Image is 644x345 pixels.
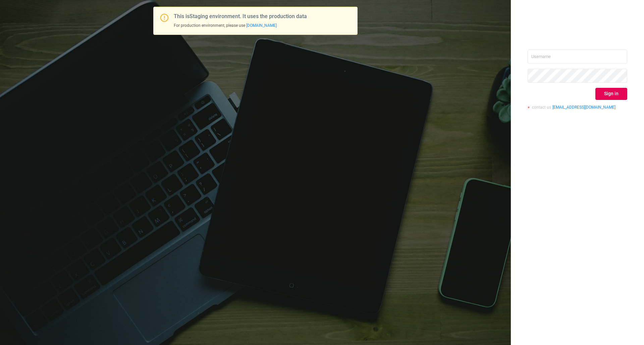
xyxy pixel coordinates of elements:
span: For production environment, please use [174,23,277,28]
a: [EMAIL_ADDRESS][DOMAIN_NAME] [552,105,615,110]
span: contact us [532,105,551,110]
span: This is Staging environment. It uses the production data [174,13,307,19]
i: icon: exclamation-circle [160,14,168,22]
input: Username [528,50,627,64]
button: Sign in [595,88,627,100]
a: [DOMAIN_NAME] [246,23,277,28]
